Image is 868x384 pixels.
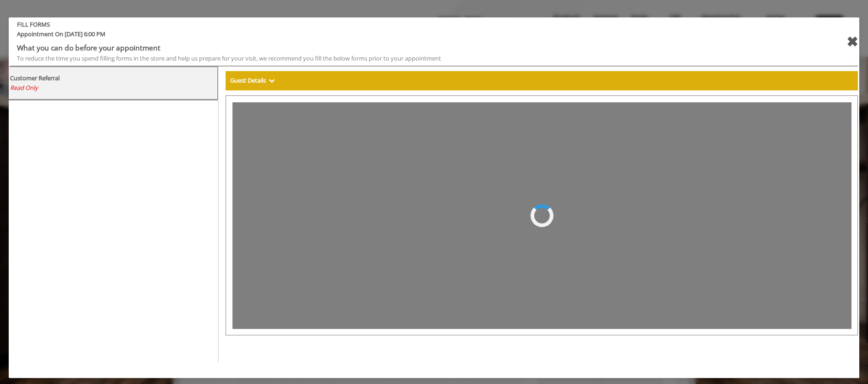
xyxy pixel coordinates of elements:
b: What you can do before your appointment [17,43,160,53]
span: Appointment On [DATE] 6:00 PM [10,29,786,43]
div: close forms [846,31,858,53]
b: Guest Details [230,76,266,84]
b: FILL FORMS [10,20,786,29]
div: Guest Details Show [226,71,858,90]
span: Show [269,76,275,84]
b: Customer Referral [10,74,60,82]
div: To reduce the time you spend filling forms in the store and help us prepare for your visit, we re... [17,54,780,63]
span: Read Only [10,83,38,92]
iframe: formsViewWeb [226,95,858,335]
